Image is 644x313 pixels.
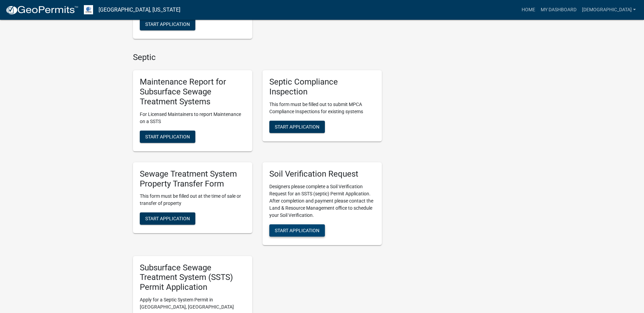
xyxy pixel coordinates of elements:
[145,216,190,221] span: Start Application
[140,263,245,292] h5: Subsurface Sewage Treatment System (SSTS) Permit Application
[269,169,375,179] h5: Soil Verification Request
[133,53,382,62] h4: Septic
[140,111,245,125] p: For Licensed Maintainers to report Maintenance on a SSTS
[145,21,190,27] span: Start Application
[140,169,245,189] h5: Sewage Treatment System Property Transfer Form
[269,77,375,97] h5: Septic Compliance Inspection
[99,4,180,16] a: [GEOGRAPHIC_DATA], [US_STATE]
[140,77,245,106] h5: Maintenance Report for Subsurface Sewage Treatment Systems
[140,212,195,225] button: Start Application
[275,227,319,233] span: Start Application
[140,296,245,311] p: Apply for a Septic System Permit in [GEOGRAPHIC_DATA], [GEOGRAPHIC_DATA]
[275,124,319,130] span: Start Application
[145,134,190,139] span: Start Application
[269,183,375,219] p: Designers please complete a Soil Verification Request for an SSTS (septic) Permit Application. Af...
[140,131,195,143] button: Start Application
[140,18,195,30] button: Start Application
[269,121,325,133] button: Start Application
[538,3,579,16] a: My Dashboard
[84,5,93,14] img: Otter Tail County, Minnesota
[579,3,639,16] a: [DEMOGRAPHIC_DATA]
[519,3,538,16] a: Home
[269,224,325,237] button: Start Application
[140,193,245,207] p: This form must be filled out at the time of sale or transfer of property
[269,101,375,115] p: This form must be filled out to submit MPCA Compliance Inspections for existing systems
